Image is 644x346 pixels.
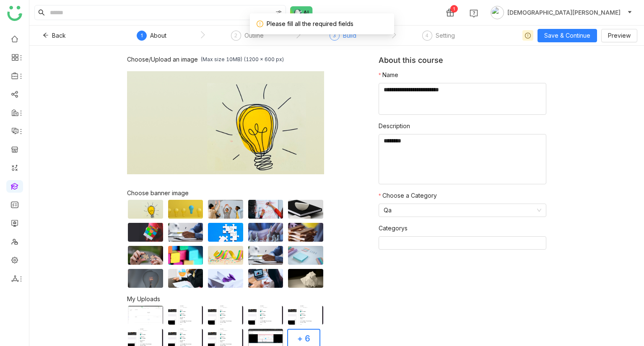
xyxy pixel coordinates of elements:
[234,32,237,39] span: 2
[470,9,478,18] img: help.svg
[379,224,408,233] label: Categorys
[52,31,66,40] span: Back
[137,31,166,46] div: 1About
[7,6,22,21] img: logo
[127,56,198,63] div: Choose/Upload an image
[450,5,458,13] div: 1
[231,31,264,46] div: 2Outline
[379,191,437,200] label: Choose a Category
[244,31,264,41] div: Outline
[150,31,166,41] div: About
[127,189,324,196] div: Choose banner image
[608,31,631,40] span: Preview
[491,6,504,19] img: avatar
[297,334,310,343] div: + 6
[384,204,541,217] nz-select-item: Qa
[267,20,353,27] span: Please fill all the required fields
[436,31,455,41] div: Setting
[200,56,284,62] div: (Max size 10MB) (1200 x 600 px)
[601,29,637,42] button: Preview
[275,10,282,16] img: search-type.svg
[36,29,73,42] button: Back
[379,56,546,70] div: About this course
[333,32,336,39] span: 3
[379,121,410,131] label: Description
[330,31,356,46] div: 3Build
[507,8,621,17] span: [DEMOGRAPHIC_DATA][PERSON_NAME]
[426,32,428,39] span: 4
[544,31,590,40] span: Save & Continue
[489,6,634,19] button: [DEMOGRAPHIC_DATA][PERSON_NAME]
[290,6,313,19] img: ask-buddy-normal.svg
[538,29,597,42] button: Save & Continue
[343,31,356,41] div: Build
[422,31,455,46] div: 4Setting
[140,32,143,39] span: 1
[127,295,379,302] div: My Uploads
[379,70,398,80] label: Name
